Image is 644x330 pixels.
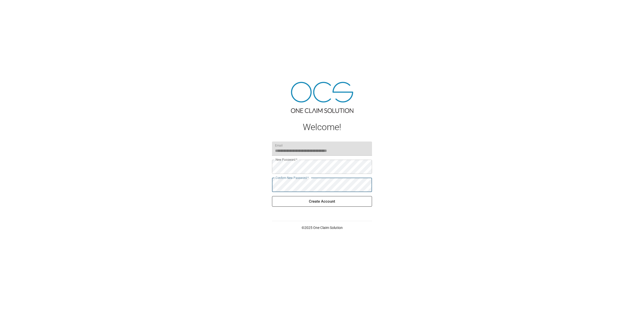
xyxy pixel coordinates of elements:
label: Email [275,143,283,148]
img: ocs-logo-tra.png [291,82,353,113]
label: Confirm New Password [276,176,309,180]
h1: Welcome! [272,122,372,132]
p: © 2025 One Claim Solution [272,225,372,230]
button: Create Account [272,196,372,207]
img: ocs-logo-white-transparent.png [6,3,26,13]
label: New Password [276,157,297,162]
